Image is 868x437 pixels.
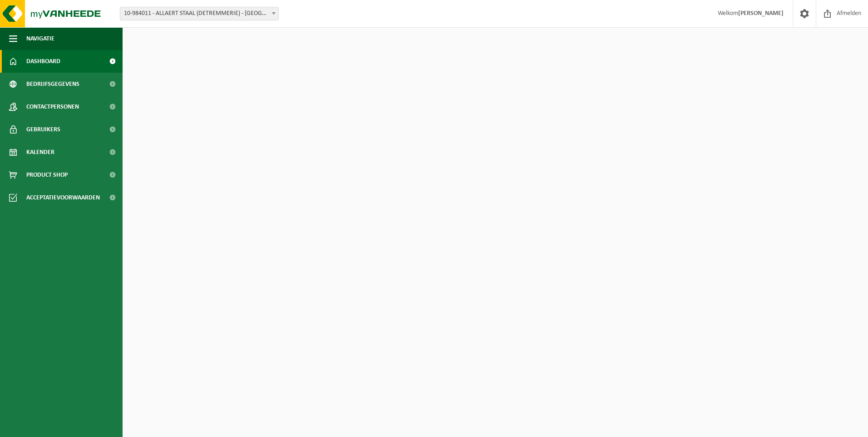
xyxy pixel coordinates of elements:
[26,186,100,209] span: Acceptatievoorwaarden
[120,7,279,20] span: 10-984011 - ALLAERT STAAL (DETREMMERIE) - HARELBEKE
[738,10,784,17] strong: [PERSON_NAME]
[26,27,54,50] span: Navigatie
[26,164,68,186] span: Product Shop
[26,73,79,95] span: Bedrijfsgegevens
[120,7,278,20] span: 10-984011 - ALLAERT STAAL (DETREMMERIE) - HARELBEKE
[26,118,60,141] span: Gebruikers
[26,141,54,164] span: Kalender
[26,50,60,73] span: Dashboard
[26,95,79,118] span: Contactpersonen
